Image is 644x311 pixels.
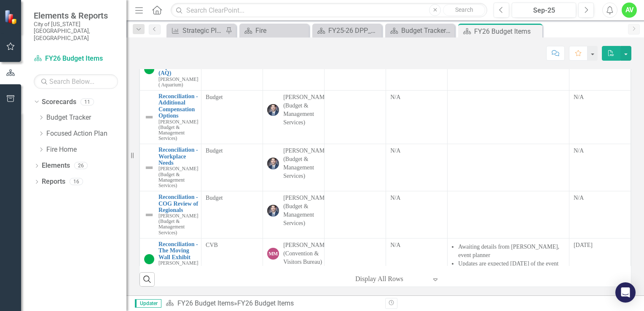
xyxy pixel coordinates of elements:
[390,195,400,201] span: N/A
[144,163,154,173] img: Not Defined
[448,91,569,144] td: Double-Click to Edit
[70,178,83,185] div: 16
[474,26,540,37] div: FY26 Budget Items
[574,93,626,102] div: N/A
[144,210,154,220] img: Not Defined
[158,241,198,260] a: Reconciliation - The Moving Wall Exhibit
[140,191,201,239] td: Double-Click to Edit Right Click for Context Menu
[283,194,330,228] div: [PERSON_NAME] (Budget & Management Services)
[158,77,198,88] small: [PERSON_NAME] ( Aquarium)
[171,3,487,18] input: Search ClearPoint...
[206,195,223,201] span: Budget
[458,260,558,275] span: Updates are expected [DATE] of the event itself.
[387,25,453,36] a: Budget Tracker Home
[158,147,198,166] a: Reconciliation - Workplace Needs
[4,10,19,24] img: ClearPoint Strategy
[80,98,94,105] div: 11
[34,21,118,41] small: City of [US_STATE][GEOGRAPHIC_DATA], [GEOGRAPHIC_DATA]
[448,238,569,281] td: Double-Click to Edit
[241,25,307,36] a: Fire
[42,97,76,107] a: Scorecards
[158,93,198,119] a: Reconciliation - Additional Compensation Options
[574,242,593,248] span: [DATE]
[569,191,631,239] td: Double-Click to Edit
[144,64,154,74] img: On Target
[622,3,637,18] button: AV
[34,54,118,64] a: FY26 Budget Items
[182,25,223,36] div: Strategic Plan Measure Overview
[267,158,279,169] img: Kevin Chatellier
[267,104,279,116] img: Kevin Chatellier
[42,161,70,171] a: Elements
[515,5,573,16] div: Sep-25
[46,145,126,155] a: Fire Home
[448,191,569,239] td: Double-Click to Edit
[140,91,201,144] td: Double-Click to Edit Right Click for Context Menu
[140,144,201,191] td: Double-Click to Edit Right Click for Context Menu
[144,254,154,264] img: On Target
[34,74,118,89] input: Search Below...
[458,244,559,258] span: Awaiting details from [PERSON_NAME], event planner
[74,162,88,169] div: 26
[42,177,65,187] a: Reports
[46,129,126,139] a: Focused Action Plan
[390,94,400,100] span: N/A
[267,205,279,217] img: Kevin Chatellier
[569,144,631,191] td: Double-Click to Edit
[169,25,223,36] a: Strategic Plan Measure Overview
[267,248,279,260] div: MM
[135,299,161,308] span: Updater
[34,11,118,21] span: Elements & Reports
[569,91,631,144] td: Double-Click to Edit
[283,241,330,266] div: [PERSON_NAME] (Convention & Visitors Bureau)
[328,25,380,36] div: FY25-26 DPP_FIR
[158,119,198,141] small: [PERSON_NAME] (Budget & Management Services)
[512,3,576,18] button: Sep-25
[144,112,154,122] img: Not Defined
[140,48,201,91] td: Double-Click to Edit Right Click for Context Menu
[448,144,569,191] td: Double-Click to Edit
[569,238,631,281] td: Double-Click to Edit
[158,194,198,213] a: Reconciliation - COG Review of Regionals
[390,242,400,248] span: N/A
[569,48,631,91] td: Double-Click to Edit
[158,166,198,188] small: [PERSON_NAME] (Budget & Management Services)
[574,194,626,202] div: N/A
[166,299,379,308] div: »
[401,25,453,36] div: Budget Tracker Home
[177,299,234,307] a: FY26 Budget Items
[574,147,626,155] div: N/A
[283,93,330,127] div: [PERSON_NAME] (Budget & Management Services)
[206,147,223,154] span: Budget
[314,25,380,36] a: FY25-26 DPP_FIR
[443,4,485,16] button: Search
[158,213,198,235] small: [PERSON_NAME] (Budget & Management Services)
[237,299,294,307] div: FY26 Budget Items
[615,282,636,303] div: Open Intercom Messenger
[158,260,198,277] small: [PERSON_NAME] (Convention & Visitors Bureau)
[255,25,307,36] div: Fire
[46,113,126,123] a: Budget Tracker
[283,147,330,180] div: [PERSON_NAME] (Budget & Management Services)
[455,6,473,13] span: Search
[206,94,223,100] span: Budget
[390,147,400,154] span: N/A
[206,242,218,248] span: CVB
[140,238,201,281] td: Double-Click to Edit Right Click for Context Menu
[448,48,569,91] td: Double-Click to Edit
